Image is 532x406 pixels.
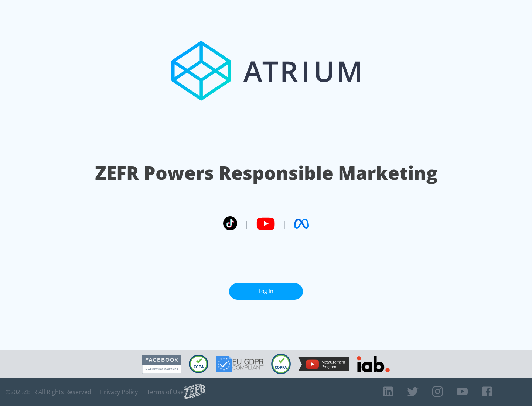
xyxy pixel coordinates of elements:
img: CCPA Compliant [189,355,208,373]
span: | [282,218,287,229]
h1: ZEFR Powers Responsible Marketing [95,160,437,186]
img: GDPR Compliant [216,356,264,372]
img: COPPA Compliant [271,354,291,374]
a: Privacy Policy [100,388,138,396]
img: YouTube Measurement Program [298,357,349,371]
img: IAB [357,356,390,372]
span: | [245,218,249,229]
img: Facebook Marketing Partner [142,355,181,374]
span: © 2025 ZEFR All Rights Reserved [6,388,91,396]
a: Terms of Use [147,388,184,396]
a: Log In [229,283,303,300]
